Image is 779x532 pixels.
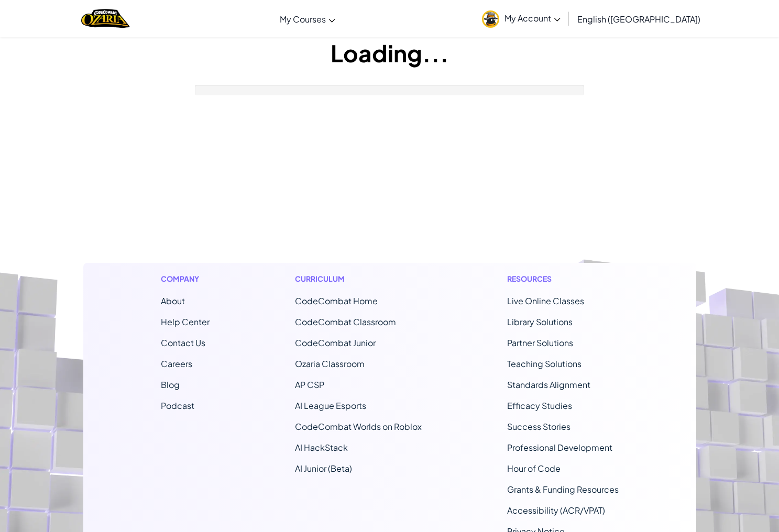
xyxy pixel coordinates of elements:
a: My Account [477,2,566,35]
a: Podcast [161,400,194,411]
h1: Company [161,273,210,284]
a: Ozaria Classroom [295,358,365,369]
span: My Account [504,13,561,24]
a: CodeCombat Worlds on Roblox [295,421,422,432]
a: AI Junior (Beta) [295,463,352,474]
a: Standards Alignment [507,379,590,390]
a: Partner Solutions [507,337,573,348]
a: AP CSP [295,379,324,390]
a: Accessibility (ACR/VPAT) [507,505,605,516]
a: Blog [161,379,180,390]
a: Ozaria by CodeCombat logo [81,8,130,29]
a: Teaching Solutions [507,358,581,369]
span: Contact Us [161,337,205,348]
span: My Courses [280,14,326,25]
a: AI HackStack [295,442,348,453]
h1: Resources [507,273,619,284]
a: Help Center [161,316,210,327]
a: CodeCombat Junior [295,337,376,348]
img: Home [81,8,130,29]
a: CodeCombat Classroom [295,316,396,327]
a: Professional Development [507,442,612,453]
a: Live Online Classes [507,295,584,306]
a: About [161,295,185,306]
a: AI League Esports [295,400,366,411]
a: Efficacy Studies [507,400,572,411]
a: My Courses [275,5,341,33]
span: CodeCombat Home [295,295,378,306]
a: English ([GEOGRAPHIC_DATA]) [572,5,706,33]
a: Grants & Funding Resources [507,484,619,495]
span: English ([GEOGRAPHIC_DATA]) [577,14,700,25]
h1: Curriculum [295,273,422,284]
a: Hour of Code [507,463,561,474]
img: avatar [482,10,499,28]
a: Success Stories [507,421,570,432]
a: Careers [161,358,192,369]
a: Library Solutions [507,316,573,327]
